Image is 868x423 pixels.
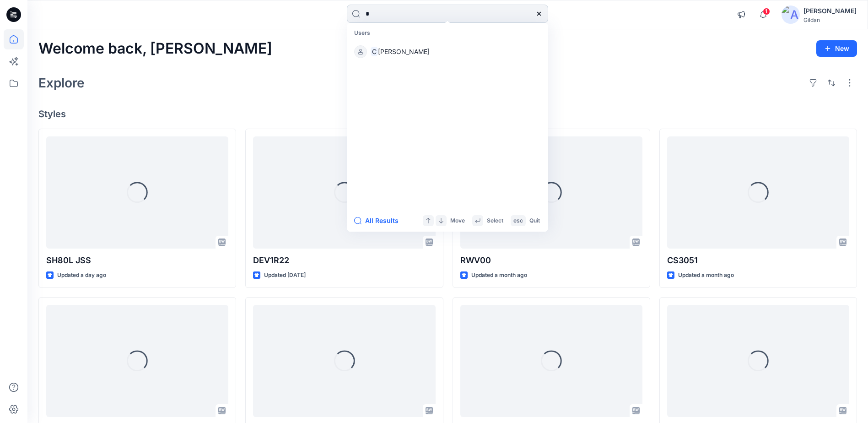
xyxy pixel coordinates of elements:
[253,254,435,267] p: DEV1R22
[358,49,363,54] svg: avatar
[529,216,540,226] p: Quit
[38,40,272,57] h2: Welcome back, [PERSON_NAME]
[38,76,85,90] h2: Explore
[349,42,546,62] a: C[PERSON_NAME]
[471,271,527,280] p: Updated a month ago
[816,40,857,57] button: New
[378,48,430,55] span: [PERSON_NAME]
[38,108,857,119] h4: Styles
[803,16,857,23] div: Gildan
[349,25,546,42] p: Users
[57,271,106,280] p: Updated a day ago
[371,46,378,57] mark: C
[678,271,734,280] p: Updated a month ago
[763,8,770,15] span: 1
[450,216,465,226] p: Move
[487,216,503,226] p: Select
[46,254,228,267] p: SH80L JSS
[513,216,523,226] p: esc
[264,271,306,280] p: Updated [DATE]
[667,254,849,267] p: CS3051
[803,5,857,16] div: [PERSON_NAME]
[354,215,404,226] button: All Results
[782,5,800,24] img: avatar
[460,254,642,267] p: RWV00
